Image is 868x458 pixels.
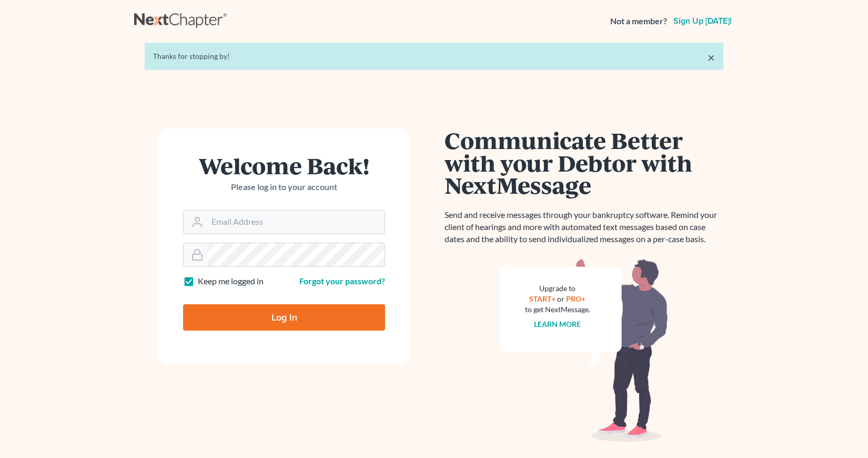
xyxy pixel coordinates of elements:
span: or [558,294,565,303]
a: Forgot your password? [299,276,385,286]
img: nextmessage_bg-59042aed3d76b12b5cd301f8e5b87938c9018125f34e5fa2b7a6b67550977c72.svg [500,258,668,442]
a: × [708,51,715,64]
div: Thanks for stopping by! [153,51,715,62]
p: Send and receive messages through your bankruptcy software. Remind your client of hearings and mo... [445,209,723,245]
label: Keep me logged in [198,275,264,287]
p: Please log in to your account [183,181,385,193]
a: PRO+ [567,294,586,303]
div: Upgrade to [525,283,590,294]
a: Sign up [DATE]! [671,17,734,25]
input: Log In [183,304,385,331]
h1: Welcome Back! [183,154,385,177]
strong: Not a member? [610,15,667,27]
a: Learn more [534,320,581,328]
h1: Communicate Better with your Debtor with NextMessage [445,129,723,196]
a: START+ [530,294,556,303]
div: to get NextMessage. [525,304,590,315]
input: Email Address [207,211,385,234]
